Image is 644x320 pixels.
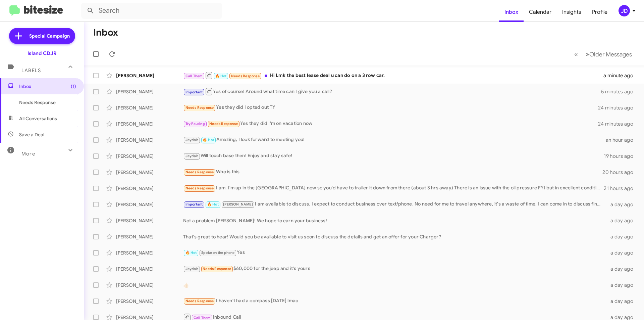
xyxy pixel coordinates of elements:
[185,202,203,207] span: Important
[19,99,76,106] span: Needs Response
[606,282,639,288] div: a day ago
[71,83,76,90] span: (1)
[606,233,639,240] div: a day ago
[524,2,557,22] a: Calendar
[231,74,260,78] span: Needs Response
[116,185,183,192] div: [PERSON_NAME]
[183,152,604,160] div: Will touch base then! Enjoy and stay safe!
[185,250,197,255] span: 🔥 Hot
[116,72,183,79] div: [PERSON_NAME]
[587,2,613,22] a: Profile
[604,153,639,159] div: 19 hours ago
[183,233,606,240] div: That's great to hear! Would you be available to visit us soon to discuss the details and get an o...
[116,153,183,159] div: [PERSON_NAME]
[606,201,639,208] div: a day ago
[183,136,606,144] div: Amazing, I look forward to meeting you!
[21,67,41,74] span: Labels
[185,267,198,271] span: Jaydah
[185,105,214,110] span: Needs Response
[582,47,636,61] button: Next
[203,138,214,142] span: 🔥 Hot
[116,217,183,224] div: [PERSON_NAME]
[598,121,639,127] div: 24 minutes ago
[194,316,211,320] span: Call Them
[557,2,587,22] a: Insights
[183,87,601,96] div: Yes of course! Around what time can I give you a call?
[183,217,606,224] div: Not a problem [PERSON_NAME]! We hope to earn your business!
[606,298,639,305] div: a day ago
[185,122,205,126] span: Try Pausing
[116,121,183,127] div: [PERSON_NAME]
[574,50,578,58] span: «
[116,104,183,111] div: [PERSON_NAME]
[183,282,606,288] div: 👍🏻
[602,169,639,176] div: 20 hours ago
[28,50,57,57] div: Island CDJR
[116,298,183,305] div: [PERSON_NAME]
[183,71,603,80] div: Hi Lmk the best lease deal u can do on a 3 row car.
[183,249,606,257] div: Yes
[604,185,639,192] div: 21 hours ago
[185,154,198,158] span: Jaydah
[116,169,183,176] div: [PERSON_NAME]
[185,90,203,94] span: Important
[116,249,183,256] div: [PERSON_NAME]
[183,104,598,111] div: Yes they did I opted out TY
[185,74,203,78] span: Call Them
[570,47,582,61] button: Previous
[19,131,44,138] span: Save a Deal
[185,299,214,303] span: Needs Response
[116,266,183,272] div: [PERSON_NAME]
[19,83,76,90] span: Inbox
[183,200,606,208] div: I am available to discuss. I expect to conduct business over text/phone. No need for me to travel...
[207,202,219,207] span: 🔥 Hot
[29,33,70,39] span: Special Campaign
[116,282,183,288] div: [PERSON_NAME]
[215,74,227,78] span: 🔥 Hot
[116,201,183,208] div: [PERSON_NAME]
[116,137,183,143] div: [PERSON_NAME]
[185,138,198,142] span: Jaydah
[183,184,604,192] div: I am. I'm up in the [GEOGRAPHIC_DATA] now so you'd have to trailer it down from there (about 3 hr...
[586,50,589,58] span: »
[589,51,632,58] span: Older Messages
[601,88,639,95] div: 5 minutes ago
[9,28,75,44] a: Special Campaign
[183,265,606,273] div: $60,000 for the jeep and it's yours
[603,72,639,79] div: a minute ago
[606,217,639,224] div: a day ago
[613,5,637,16] button: JD
[606,266,639,272] div: a day ago
[598,104,639,111] div: 24 minutes ago
[606,137,639,143] div: an hour ago
[209,122,238,126] span: Needs Response
[183,297,606,305] div: I haven't had a compass [DATE] lmao
[21,151,35,157] span: More
[499,2,524,22] a: Inbox
[183,120,598,128] div: Yes they did I'm on vacation now
[116,233,183,240] div: [PERSON_NAME]
[203,267,231,271] span: Needs Response
[619,5,630,16] div: JD
[571,47,636,61] nav: Page navigation example
[116,88,183,95] div: [PERSON_NAME]
[201,250,235,255] span: Spoke on the phone
[606,249,639,256] div: a day ago
[183,168,602,176] div: Who is this
[185,186,214,190] span: Needs Response
[93,27,118,38] h1: Inbox
[185,170,214,174] span: Needs Response
[81,3,222,19] input: Search
[223,202,253,207] span: [PERSON_NAME]
[19,115,57,122] span: All Conversations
